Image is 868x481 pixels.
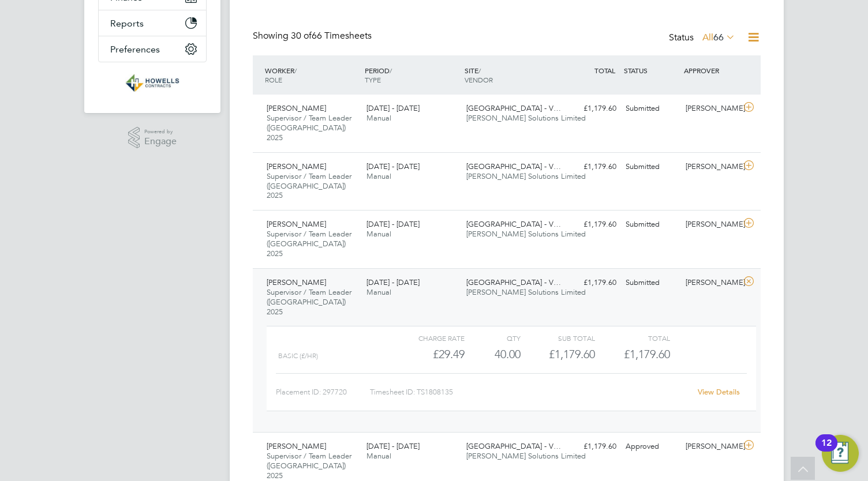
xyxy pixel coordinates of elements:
span: [DATE] - [DATE] [366,277,420,287]
div: £1,179.60 [561,215,621,234]
div: [PERSON_NAME] [681,273,741,292]
span: [PERSON_NAME] Solutions Limited [466,113,586,123]
span: [DATE] - [DATE] [366,219,420,229]
span: [DATE] - [DATE] [366,441,420,451]
span: [GEOGRAPHIC_DATA] - V… [466,219,561,229]
span: [PERSON_NAME] [267,161,326,171]
div: 12 [821,443,832,458]
div: Placement ID: 297720 [276,383,370,401]
div: [PERSON_NAME] [681,437,741,456]
span: £1,179.60 [624,347,670,361]
span: Supervisor / Team Leader ([GEOGRAPHIC_DATA]) 2025 [267,171,351,201]
div: £1,179.60 [561,437,621,456]
button: Preferences [99,36,206,62]
span: [PERSON_NAME] Solutions Limited [466,171,586,181]
div: [PERSON_NAME] [681,215,741,234]
span: 66 Timesheets [291,30,372,42]
span: [PERSON_NAME] [267,219,326,229]
div: Showing [253,30,374,42]
div: SITE [462,60,562,90]
span: [DATE] - [DATE] [366,103,420,113]
button: Open Resource Center, 12 new notifications [822,435,859,472]
div: Timesheet ID: TS1808135 [370,383,690,401]
div: £1,179.60 [561,273,621,292]
span: VENDOR [465,75,493,84]
div: WORKER [262,60,362,90]
span: TOTAL [594,66,615,75]
span: Powered by [144,127,177,137]
span: / [478,66,481,75]
span: Manual [366,451,391,461]
span: [GEOGRAPHIC_DATA] - V… [466,161,561,171]
span: TYPE [365,75,381,84]
span: [GEOGRAPHIC_DATA] - V… [466,277,561,287]
span: [PERSON_NAME] Solutions Limited [466,287,586,297]
a: Powered byEngage [128,127,177,149]
span: [PERSON_NAME] [267,441,326,451]
div: Status [669,30,738,46]
div: [PERSON_NAME] [681,157,741,176]
span: [PERSON_NAME] [267,103,326,113]
span: Supervisor / Team Leader ([GEOGRAPHIC_DATA]) 2025 [267,113,351,142]
a: View Details [698,387,740,397]
div: £1,179.60 [561,99,621,118]
div: STATUS [621,60,681,81]
div: [PERSON_NAME] [681,99,741,118]
span: Manual [366,287,391,297]
span: Manual [366,171,391,181]
span: Preferences [110,44,160,55]
span: Supervisor / Team Leader ([GEOGRAPHIC_DATA]) 2025 [267,451,351,480]
span: Manual [366,113,391,123]
span: Supervisor / Team Leader ([GEOGRAPHIC_DATA]) 2025 [267,229,351,258]
span: [GEOGRAPHIC_DATA] - V… [466,103,561,113]
div: PERIOD [362,60,462,90]
span: [PERSON_NAME] [267,277,326,287]
div: Charge rate [390,331,465,345]
div: Submitted [621,215,681,234]
div: £29.49 [390,345,465,364]
div: Sub Total [521,331,595,345]
div: APPROVER [681,60,741,81]
span: Manual [366,229,391,239]
span: [DATE] - [DATE] [366,161,420,171]
label: All [702,32,735,43]
button: Reports [99,10,206,36]
div: 40.00 [465,345,521,364]
span: [PERSON_NAME] Solutions Limited [466,451,586,461]
span: Engage [144,137,177,146]
span: Supervisor / Team Leader ([GEOGRAPHIC_DATA]) 2025 [267,287,351,317]
span: 66 [713,32,724,43]
div: Submitted [621,273,681,292]
span: Basic (£/HR) [278,352,318,360]
span: ROLE [265,75,282,84]
a: Go to home page [98,74,207,92]
div: £1,179.60 [561,157,621,176]
span: [GEOGRAPHIC_DATA] - V… [466,441,561,451]
div: £1,179.60 [521,345,595,364]
div: Approved [621,437,681,456]
div: Submitted [621,157,681,176]
div: Submitted [621,99,681,118]
div: QTY [465,331,521,345]
span: [PERSON_NAME] Solutions Limited [466,229,586,239]
div: Total [595,331,669,345]
span: / [294,66,297,75]
span: / [390,66,392,75]
span: Reports [110,18,144,29]
img: wearehowells-logo-retina.png [125,74,179,92]
span: 30 of [291,30,312,42]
